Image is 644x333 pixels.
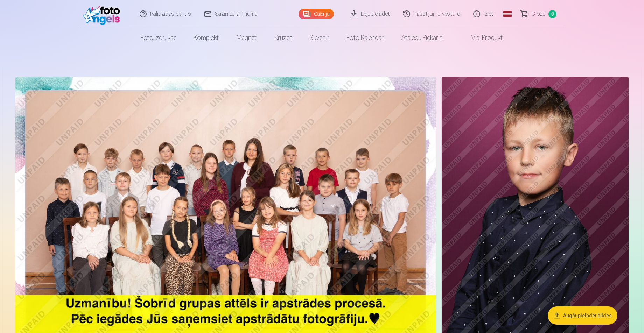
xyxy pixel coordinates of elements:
[185,28,228,48] a: Komplekti
[301,28,338,48] a: Suvenīri
[299,9,334,19] a: Galerija
[393,28,452,48] a: Atslēgu piekariņi
[132,28,185,48] a: Foto izdrukas
[83,3,124,25] img: /fa1
[452,28,512,48] a: Visi produkti
[531,10,546,18] span: Grozs
[338,28,393,48] a: Foto kalendāri
[548,306,617,325] button: Augšupielādēt bildes
[228,28,266,48] a: Magnēti
[266,28,301,48] a: Krūzes
[548,10,556,18] span: 0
